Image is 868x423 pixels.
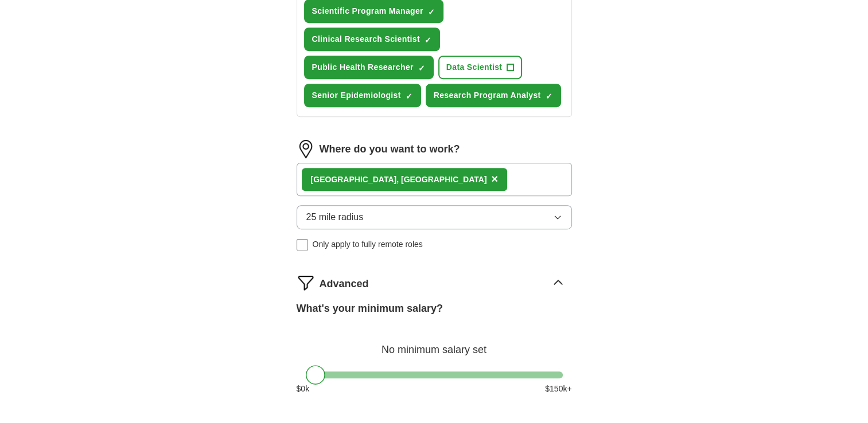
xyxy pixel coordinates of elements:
span: ✓ [428,7,435,17]
button: Data Scientist [438,56,523,79]
span: $ 0 k [297,383,310,395]
span: Only apply to fully remote roles [313,238,423,250]
span: $ 150 k+ [545,383,571,395]
button: × [491,171,498,188]
input: Only apply to fully remote roles [297,239,308,250]
button: Clinical Research Scientist✓ [304,28,440,51]
span: × [491,173,498,185]
span: Data Scientist [446,61,503,73]
span: Scientific Program Manager [312,5,423,17]
button: Public Health Researcher✓ [304,56,434,79]
span: Research Program Analyst [434,89,541,101]
span: Senior Epidemiologist [312,89,401,101]
strong: [GEOGRAPHIC_DATA] [311,175,397,184]
span: 25 mile radius [306,210,364,224]
label: What's your minimum salary? [297,301,443,316]
div: , [GEOGRAPHIC_DATA] [311,174,487,186]
span: ✓ [406,92,412,101]
span: ✓ [546,92,552,101]
button: Senior Epidemiologist✓ [304,84,421,107]
img: filter [297,273,315,292]
button: Research Program Analyst✓ [426,84,561,107]
label: Where do you want to work? [320,142,460,157]
div: No minimum salary set [297,330,572,358]
span: Advanced [320,276,369,292]
span: ✓ [425,36,431,45]
button: 25 mile radius [297,205,572,229]
span: Clinical Research Scientist [312,33,420,45]
span: ✓ [418,64,425,73]
img: location.png [297,140,315,158]
span: Public Health Researcher [312,61,414,73]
